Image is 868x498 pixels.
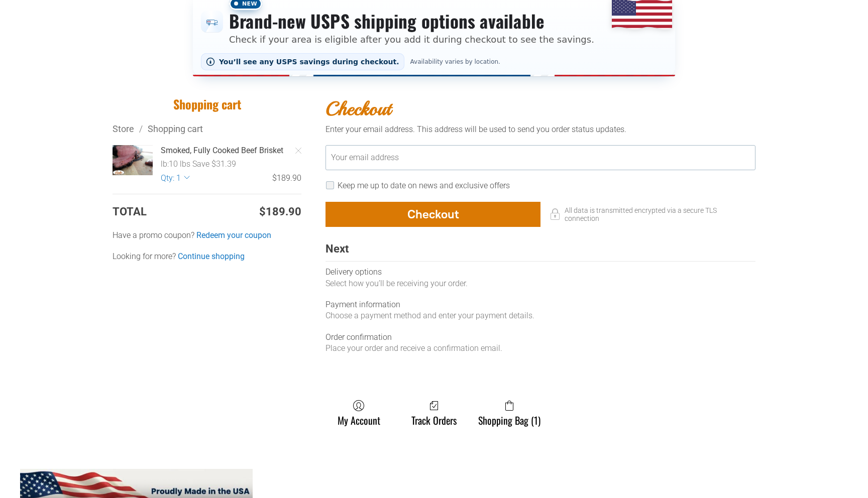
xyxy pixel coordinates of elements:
[325,343,755,354] div: Place your order and receive a confirmation email.
[325,299,755,310] div: Payment information
[134,123,148,134] span: /
[338,181,510,190] label: Keep me up to date on news and exclusive offers
[325,267,755,278] div: Delivery options
[325,310,755,321] div: Choose a payment method and enter your payment details.
[178,251,245,262] a: Continue shopping
[113,204,189,220] td: Total
[113,122,301,135] div: Breadcrumbs
[406,400,462,426] a: Track Orders
[113,123,134,134] a: Store
[161,145,301,156] a: Smoked, Fully Cooked Beef Brisket
[196,230,271,241] a: Redeem your coupon
[161,159,169,169] div: lb:
[148,123,203,134] a: Shopping cart
[190,173,301,184] div: $189.90
[219,58,399,66] span: You’ll see any USPS savings during checkout.
[325,96,755,121] h2: Checkout
[540,202,755,227] div: All data is transmitted encrypted via a secure TLS connection
[325,202,540,227] button: Checkout
[259,204,301,220] span: $189.90
[408,58,502,65] span: Availability varies by location.
[113,251,301,262] div: Looking for more?
[325,145,755,170] input: Your email address
[473,400,546,426] a: Shopping Bag (1)
[325,332,755,343] div: Order confirmation
[288,141,308,161] a: Remove Item
[229,33,594,46] p: Check if your area is eligible after you add it during checkout to see the savings.
[325,242,755,262] div: Next
[113,96,301,112] h1: Shopping cart
[333,400,385,426] a: My Account
[229,10,594,32] h3: Brand-new USPS shipping options available
[169,159,236,169] div: 10 lbs Save $31.39
[325,124,755,135] div: Enter your email address. This address will be used to send you order status updates.
[325,278,755,289] div: Select how you’ll be receiving your order.
[113,230,301,241] label: Have a promo coupon?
